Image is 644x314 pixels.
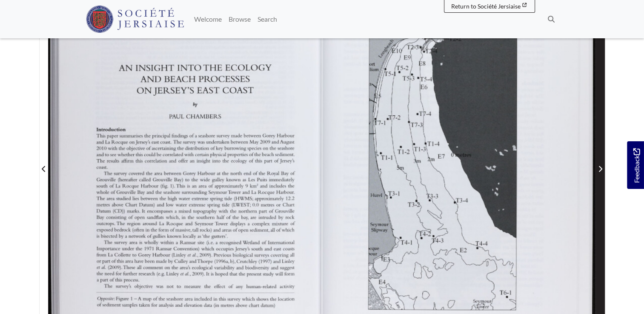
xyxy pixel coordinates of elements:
span: Return to Société Jersiaise [451,3,521,10]
span: Feedback [631,148,641,183]
a: Welcome [191,11,225,28]
a: Search [254,11,280,28]
a: Would you like to provide feedback? [627,141,644,189]
img: Société Jersiaise [86,6,184,33]
a: Société Jersiaise logo [86,3,184,35]
a: Browse [225,11,254,28]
